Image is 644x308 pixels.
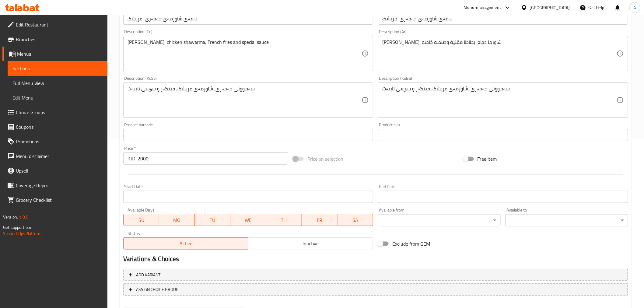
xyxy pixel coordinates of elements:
[266,214,302,226] button: TH
[123,254,628,264] h2: Variations & Choices
[378,129,628,141] input: Please enter product sku
[8,61,107,76] a: Sections
[2,105,107,120] a: Choice Groups
[2,120,107,134] a: Coupons
[16,182,103,189] span: Coverage Report
[382,39,617,68] textarea: [PERSON_NAME]، شاورما دجاج، بطاطا مقلية وصلصه خاصه
[464,4,501,11] div: Menu-management
[251,239,371,248] span: Inactive
[233,216,264,225] span: WE
[2,163,107,178] a: Upsell
[16,21,103,28] span: Edit Restaurant
[230,214,266,226] button: WE
[2,193,107,207] a: Grocery Checklist
[248,237,373,250] button: Inactive
[378,12,628,25] input: Enter name KuBa
[126,216,157,225] span: SU
[128,86,362,115] textarea: سەموونی حەجەری، شاورمەی مریشک، فینگەر و سۆسی تایبەت
[12,65,103,72] span: Sections
[16,152,103,160] span: Menu disclaimer
[138,152,288,165] input: Please enter price
[8,90,107,105] a: Edit Menu
[2,47,107,61] a: Menus
[530,4,570,11] div: [GEOGRAPHIC_DATA]
[19,213,28,221] span: 1.0.0
[123,129,373,141] input: Please enter product barcode
[307,155,343,163] span: Price on selection
[136,271,161,279] span: Add variant
[304,216,335,225] span: FR
[2,32,107,47] a: Branches
[123,283,628,296] button: ASSIGN CHOICE GROUP
[378,214,501,226] div: ​
[2,149,107,163] a: Menu disclaimer
[159,214,195,226] button: MO
[2,134,107,149] a: Promotions
[123,12,373,25] input: Enter name KuSo
[2,178,107,193] a: Coverage Report
[123,269,628,281] button: Add variant
[340,216,371,225] span: SA
[128,155,135,162] p: IQD
[634,4,636,11] span: A
[128,39,362,68] textarea: [PERSON_NAME], chicken shawarma, French fries and special sauce
[16,167,103,174] span: Upsell
[8,76,107,90] a: Full Menu View
[2,17,107,32] a: Edit Restaurant
[16,123,103,131] span: Coupons
[162,216,192,225] span: MO
[16,109,103,116] span: Choice Groups
[506,214,628,226] div: ​
[195,214,230,226] button: TU
[126,239,246,248] span: Active
[123,214,159,226] button: SU
[16,36,103,43] span: Branches
[338,214,373,226] button: SA
[269,216,299,225] span: TH
[16,196,103,204] span: Grocery Checklist
[17,50,103,58] span: Menus
[16,138,103,145] span: Promotions
[478,155,497,163] span: Free item
[382,86,617,115] textarea: سەموونی حەجەری، شاورمەی مریشک، فینگەر و سۆسی تایبەت
[136,286,179,293] span: ASSIGN CHOICE GROUP
[3,223,31,231] span: Get support on:
[12,94,103,101] span: Edit Menu
[3,213,18,221] span: Version:
[12,79,103,87] span: Full Menu View
[123,237,248,250] button: Active
[392,240,430,247] span: Exclude from GEM
[302,214,338,226] button: FR
[3,229,42,237] a: Support.OpsPlatform
[197,216,228,225] span: TU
